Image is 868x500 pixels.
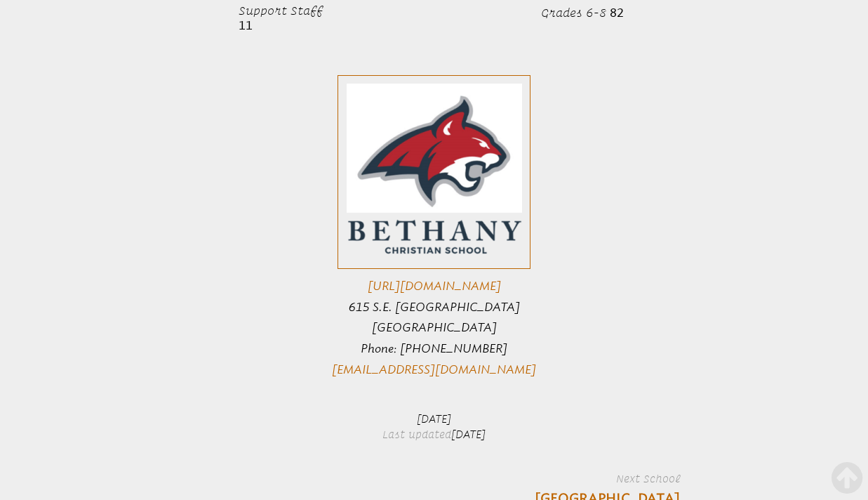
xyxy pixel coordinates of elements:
img: Logo_Bobcat_(1)_250_252.png [338,75,530,269]
span: Support Staff [239,4,323,17]
span: [DATE] [451,428,486,441]
a: [EMAIL_ADDRESS][DOMAIN_NAME] [332,362,536,376]
span: [DATE] [417,413,451,426]
b: 82 [610,6,624,20]
p: Last updated [298,401,571,448]
a: [URL][DOMAIN_NAME] [368,279,501,293]
span: Grades 6-8 [541,6,607,19]
b: 11 [239,18,253,32]
label: Next School [492,471,680,487]
p: 615 S.E. [GEOGRAPHIC_DATA] [GEOGRAPHIC_DATA] Phone: [PHONE_NUMBER] [188,75,680,380]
